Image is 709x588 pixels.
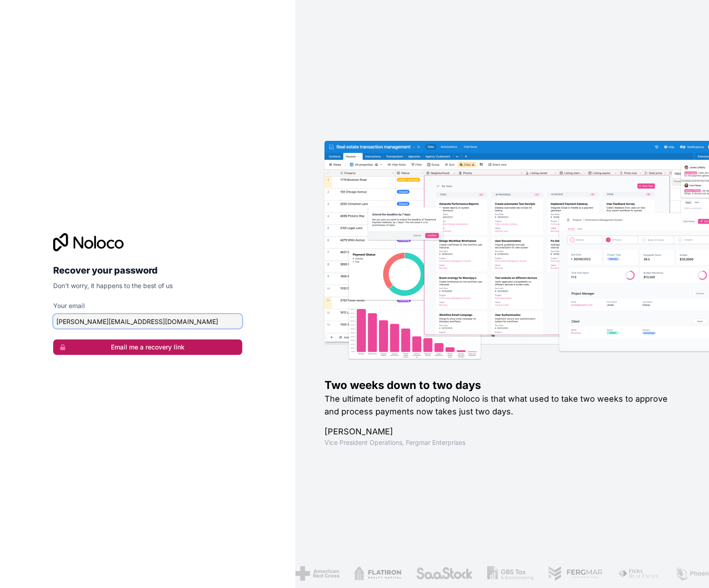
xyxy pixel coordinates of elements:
h1: Two weeks down to two days [325,378,680,393]
img: /assets/american-red-cross-BAupjrZR.png [295,566,339,581]
input: email [53,314,242,329]
h2: Recover your password [53,262,242,279]
h1: [PERSON_NAME] [325,425,680,438]
img: /assets/gbstax-C-GtDUiK.png [487,566,534,581]
label: Your email [53,301,85,310]
img: /assets/saastock-C6Zbiodz.png [415,566,473,581]
p: Don't worry, it happens to the best of us [53,281,242,290]
img: /assets/fiera-fwj2N5v4.png [618,566,660,581]
h2: The ultimate benefit of adopting Noloco is that what used to take two weeks to approve and proces... [325,393,680,418]
img: /assets/flatiron-C8eUkumj.png [354,566,401,581]
h1: Vice President Operations , Fergmar Enterprises [325,438,680,447]
img: /assets/fergmar-CudnrXN5.png [548,566,603,581]
button: Email me a recovery link [53,339,242,355]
